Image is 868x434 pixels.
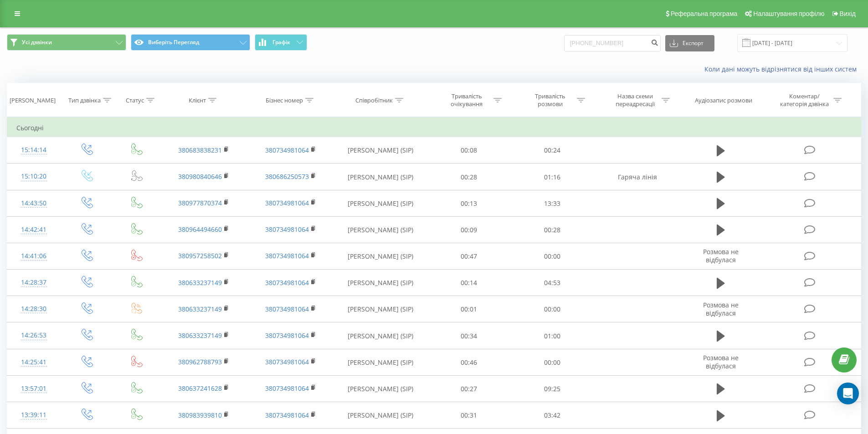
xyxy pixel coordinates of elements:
a: 380957258502 [178,251,222,260]
font: Вихід [840,10,856,17]
font: Співробітник [355,96,393,104]
font: 13:57:01 [21,384,46,393]
font: 00:27 [461,384,477,393]
a: 380734981064 [265,278,309,287]
font: [PERSON_NAME] (SIP) [348,278,413,287]
font: Налаштування профілю [753,10,824,17]
font: [PERSON_NAME] (SIP) [348,199,413,208]
font: 00:28 [544,225,560,234]
font: Розмова не відбулася [703,247,739,264]
font: Гаряча лінія [618,173,657,181]
a: 380734981064 [265,225,309,234]
a: 380980840646 [178,172,222,181]
font: Бізнес номер [266,96,303,104]
font: Назва схеми переадресації [616,92,655,108]
font: Виберіть Перегляд [148,38,199,46]
font: 380734981064 [265,251,309,260]
font: 00:08 [461,146,477,154]
font: 14:41:06 [21,251,46,260]
font: Тип дзвінка [68,96,101,104]
font: 01:16 [544,173,560,181]
font: Статус [126,96,144,104]
font: Реферальна програма [671,10,738,17]
font: 00:47 [461,252,477,260]
a: 380734981064 [265,411,309,419]
font: 15:10:20 [21,172,46,180]
button: Усі дзвінки [7,34,126,51]
font: [PERSON_NAME] (SIP) [348,146,413,154]
a: 380734981064 [265,384,309,393]
a: 380683838231 [178,146,222,154]
font: Усі дзвінки [22,38,52,46]
font: 00:34 [461,332,477,340]
a: 380983939810 [178,411,222,419]
a: 380964494660 [178,225,222,234]
font: 01:00 [544,332,560,340]
a: 380686250573 [265,172,309,181]
font: 380962788793 [178,357,222,366]
font: 380633237149 [178,305,222,313]
font: 14:28:37 [21,278,46,286]
a: 380633237149 [178,278,222,287]
a: 380734981064 [265,305,309,313]
font: 00:14 [461,278,477,287]
div: Open Intercom Messenger [837,383,859,404]
font: 00:01 [461,305,477,314]
font: 00:46 [461,358,477,367]
font: 14:42:41 [21,225,46,234]
font: Графік [272,38,290,46]
font: Клієнт [189,96,206,104]
a: 380734981064 [265,199,309,207]
font: [PERSON_NAME] (SIP) [348,332,413,340]
font: 03:42 [544,411,560,419]
font: [PERSON_NAME] (SIP) [348,358,413,367]
a: 380734981064 [265,331,309,340]
font: Розмова не відбулася [703,301,739,317]
button: Виберіть Перегляд [131,34,250,51]
font: 14:43:50 [21,199,46,207]
font: Тривалість розмови [535,92,565,108]
font: Розмова не відбулася [703,353,739,370]
font: Експорт [683,39,704,47]
font: 00:31 [461,411,477,419]
font: 14:25:41 [21,357,46,366]
font: Тривалість очікування [451,92,483,108]
font: [PERSON_NAME] (SIP) [348,252,413,260]
font: 13:33 [544,199,560,208]
a: Коли дані можуть відрізнятися від інших систем [704,65,861,73]
font: [PERSON_NAME] [10,96,56,104]
font: Аудіозапис розмови [695,96,752,104]
font: 00:28 [461,173,477,181]
font: 14:28:30 [21,304,46,313]
a: 380637241628 [178,384,222,393]
font: [PERSON_NAME] (SIP) [348,411,413,419]
font: 14:26:53 [21,331,46,339]
a: 380734981064 [265,357,309,366]
font: Коли дані можуть відрізнятися від інших систем [704,65,857,73]
a: 380734981064 [265,146,309,154]
button: Експорт [665,35,714,51]
a: 380977870374 [178,199,222,207]
font: 00:24 [544,146,560,154]
input: Пошук за номером [564,35,661,51]
a: 380633237149 [178,331,222,340]
font: Сьогодні [16,123,44,132]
